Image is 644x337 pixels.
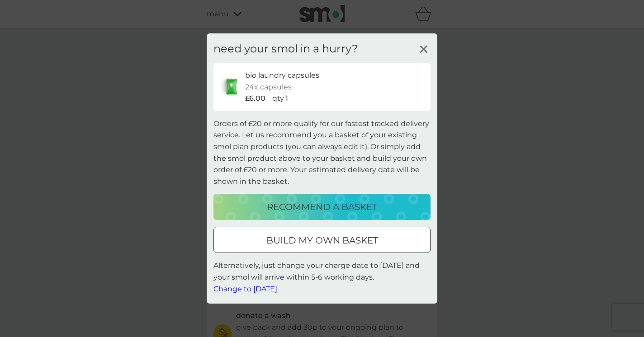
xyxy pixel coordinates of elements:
[213,42,358,56] h3: need your smol in a hurry?
[213,284,279,293] span: Change to [DATE].
[213,227,431,253] button: build my own basket
[285,93,288,104] p: 1
[272,93,284,104] p: qty
[213,283,279,295] button: Change to [DATE].
[213,194,431,220] button: recommend a basket
[213,118,431,187] p: Orders of £20 or more qualify for our fastest tracked delivery service. Let us recommend you a ba...
[266,233,378,248] p: build my own basket
[267,200,377,214] p: recommend a basket
[245,70,319,81] p: bio laundry capsules
[245,81,292,93] p: 24x capsules
[213,260,431,295] p: Alternatively, just change your charge date to [DATE] and your smol will arrive within 5-6 workin...
[245,93,265,104] p: £6.00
